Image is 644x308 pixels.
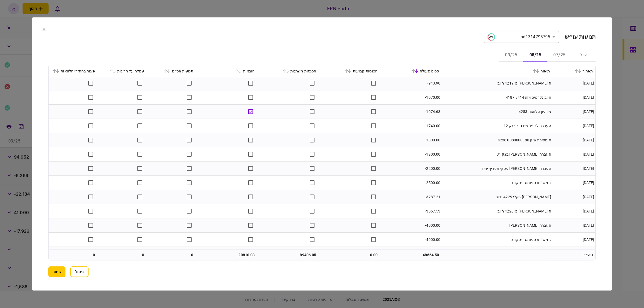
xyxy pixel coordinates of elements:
[552,250,595,260] td: סה״כ
[196,250,258,260] td: -20810.03
[552,190,595,204] td: [DATE]
[488,33,550,41] div: 314793795.pdf
[380,218,442,233] td: -4000.00
[552,204,595,218] td: [DATE]
[49,250,98,260] td: 0
[380,250,442,260] td: 48664.50
[547,49,572,62] button: 07/25
[552,233,595,247] td: [DATE]
[322,68,378,74] div: הכנסות קבועות
[199,68,255,74] div: הוצאות
[70,266,89,277] button: ביטול
[552,176,595,190] td: [DATE]
[149,68,193,74] div: תנועות אכ״ם
[380,76,442,90] td: -943.90
[442,204,552,218] td: ח [PERSON_NAME] פי 4220 חיוב
[442,233,552,247] td: כ מש ' מכספומט דיסקונט
[572,49,596,62] button: הכל
[442,105,552,119] td: פירעון הלוואה 4253
[442,190,552,204] td: [PERSON_NAME] בקלי 4229 חיוב
[380,105,442,119] td: -1074.63
[380,119,442,133] td: -1740.00
[555,68,593,74] div: תאריך
[552,133,595,147] td: [DATE]
[383,68,439,74] div: סכום פעולה
[258,250,319,260] td: 89406.05
[380,90,442,105] td: -1070.00
[98,250,147,260] td: 0
[552,76,595,90] td: [DATE]
[380,162,442,176] td: -2200.00
[552,119,595,133] td: [DATE]
[552,90,595,105] td: [DATE]
[442,76,552,90] td: ח [PERSON_NAME] פי 4219 חיוב
[380,190,442,204] td: -3287.21
[442,90,552,105] td: חיוב לכרטיס ויזה 3414 4187
[260,68,316,74] div: הכנסות משתנות
[489,35,493,39] text: 2/3
[523,49,547,62] button: 08/25
[380,133,442,147] td: -1800.00
[319,250,380,260] td: 0.00
[552,105,595,119] td: [DATE]
[565,34,596,40] h2: תנועות עו״ש
[445,68,550,74] div: תיאור
[499,49,523,62] button: 09/25
[442,133,552,147] td: ח משיכת שיק 0080000380 4238
[442,162,552,176] td: העברה [PERSON_NAME] עסקי תעריף יחיד
[552,247,595,261] td: [DATE]
[442,218,552,233] td: העברה [PERSON_NAME]
[552,162,595,176] td: [DATE]
[442,176,552,190] td: כ מש ' מכספומט דיסקונט
[147,250,196,260] td: 0
[380,247,442,261] td: -4849.06
[100,68,144,74] div: עמלה על חריגות
[48,266,65,277] button: שמור
[51,68,95,74] div: פיגור בהחזרי הלוואות
[442,119,552,133] td: העברה לנופר שם טוב בנק 12
[552,218,595,233] td: [DATE]
[380,147,442,162] td: -1900.00
[442,147,552,162] td: העברה [PERSON_NAME] בנק 31
[380,233,442,247] td: -4000.00
[442,247,552,261] td: [DEMOGRAPHIC_DATA] [PERSON_NAME] ישיר 4207 חיוב
[380,176,442,190] td: -2500.00
[552,147,595,162] td: [DATE]
[380,204,442,218] td: -3667.53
